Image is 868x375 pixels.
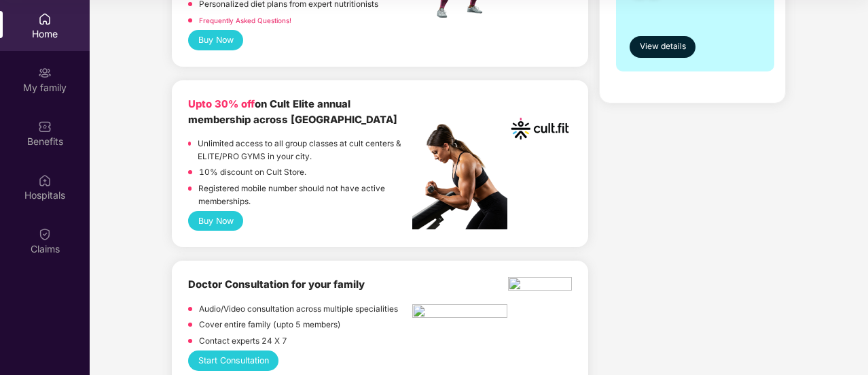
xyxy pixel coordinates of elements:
img: svg+xml;base64,PHN2ZyBpZD0iQ2xhaW0iIHhtbG5zPSJodHRwOi8vd3d3LnczLm9yZy8yMDAwL3N2ZyIgd2lkdGg9IjIwIi... [38,227,52,241]
a: Frequently Asked Questions! [199,16,291,25]
p: Contact experts 24 X 7 [199,335,287,348]
button: Start Consultation [188,350,278,370]
span: View details [640,40,686,53]
img: cult.png [508,97,572,161]
p: Registered mobile number should not have active memberships. [198,182,412,208]
button: View details [630,36,695,58]
p: Cover entire family (upto 5 members) [199,319,341,331]
img: physica%20-%20Edited.png [508,277,572,295]
button: Buy Now [188,30,243,50]
b: Upto 30% off [188,98,255,110]
img: pngtree-physiotherapy-physiotherapist-rehab-disability-stretching-png-image_6063262.png [412,304,507,322]
img: svg+xml;base64,PHN2ZyBpZD0iSG9zcGl0YWxzIiB4bWxucz0iaHR0cDovL3d3dy53My5vcmcvMjAwMC9zdmciIHdpZHRoPS... [38,174,52,187]
img: svg+xml;base64,PHN2ZyB3aWR0aD0iMjAiIGhlaWdodD0iMjAiIHZpZXdCb3g9IjAgMCAyMCAyMCIgZmlsbD0ibm9uZSIgeG... [38,66,52,80]
b: on Cult Elite annual membership across [GEOGRAPHIC_DATA] [188,98,397,126]
img: pc2.png [412,124,507,229]
img: svg+xml;base64,PHN2ZyBpZD0iQmVuZWZpdHMiIHhtbG5zPSJodHRwOi8vd3d3LnczLm9yZy8yMDAwL3N2ZyIgd2lkdGg9Ij... [38,120,52,133]
img: svg+xml;base64,PHN2ZyBpZD0iSG9tZSIgeG1sbnM9Imh0dHA6Ly93d3cudzMub3JnLzIwMDAvc3ZnIiB3aWR0aD0iMjAiIG... [38,12,52,26]
p: Unlimited access to all group classes at cult centers & ELITE/PRO GYMS in your city. [198,137,412,163]
p: 10% discount on Cult Store. [199,166,306,179]
button: Buy Now [188,211,243,231]
b: Doctor Consultation for your family [188,278,365,291]
p: Audio/Video consultation across multiple specialities [199,303,398,316]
